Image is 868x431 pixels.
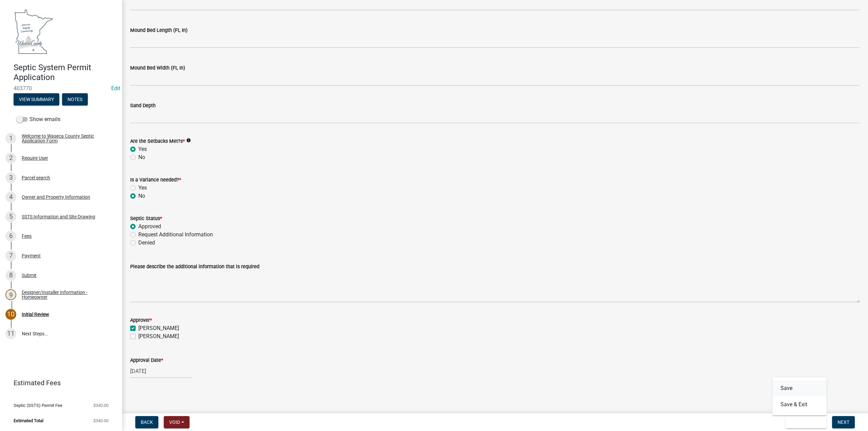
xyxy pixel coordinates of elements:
div: 8 [5,270,16,281]
label: Sand Depth [130,103,156,108]
div: 4 [5,192,16,202]
span: Next [837,419,849,425]
button: View Summary [14,93,59,105]
div: 6 [5,231,16,241]
div: 9 [5,289,16,300]
div: Save & Exit [772,377,827,415]
span: Back [141,419,153,425]
span: Septic (SSTS) Permit Fee [14,403,62,408]
a: Estimated Fees [5,376,111,390]
button: Next [832,416,855,428]
label: Mound Bed Width (Ft, In) [130,66,185,71]
button: Save [772,380,827,396]
label: Mound Bed Length (Ft, In) [130,28,188,33]
button: Back [135,416,158,428]
div: Submit [22,273,37,278]
label: Approved [138,222,161,231]
label: Yes [138,145,147,153]
div: Parcel search [22,175,50,180]
span: Estimated Total [14,418,43,423]
div: Welcome to Waseca County Septic Application Form [22,134,111,143]
label: Approval Date [130,358,163,363]
span: Void [169,419,180,425]
label: Are the Setbacks Met?s [130,139,185,144]
button: Void [164,416,190,428]
span: $340.00 [93,418,108,423]
label: Septic Status [130,216,162,221]
div: 2 [5,153,16,163]
div: Initial Review [22,312,49,317]
div: Require User [22,156,48,160]
label: Denied [138,239,155,247]
h4: Septic System Permit Application [14,63,117,82]
label: Is a Variance needed? [130,178,181,182]
wm-modal-confirm: Summary [14,97,59,102]
wm-modal-confirm: Notes [62,97,88,102]
span: $340.00 [93,403,108,408]
label: [PERSON_NAME] [138,324,179,332]
div: 3 [5,172,16,183]
div: 7 [5,250,16,261]
label: No [138,153,145,161]
div: SSTS Information and Site Drawing [22,214,95,219]
button: Save & Exit [786,416,827,428]
label: Show emails [16,115,60,123]
span: Save & Exit [791,419,817,425]
div: Owner and Property Information [22,195,90,199]
div: 11 [5,328,16,339]
img: Waseca County, Minnesota [14,7,54,56]
label: No [138,192,145,200]
a: Edit [111,85,120,92]
label: [PERSON_NAME] [138,332,179,340]
wm-modal-confirm: Edit Application Number [111,85,120,92]
button: Save & Exit [772,396,827,413]
label: Request Additional Information [138,231,213,239]
span: 403770 [14,85,108,92]
i: info [186,138,191,143]
div: 10 [5,309,16,320]
div: 1 [5,133,16,144]
button: Notes [62,93,88,105]
div: Designer/Installer Information - Homeowner [22,290,111,299]
label: Approver [130,318,152,323]
label: Please describe the additional information that is required [130,265,259,269]
label: Yes [138,184,147,192]
div: 5 [5,211,16,222]
div: Payment [22,253,41,258]
input: mm/dd/yyyy [130,364,192,378]
div: Fees [22,234,32,238]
